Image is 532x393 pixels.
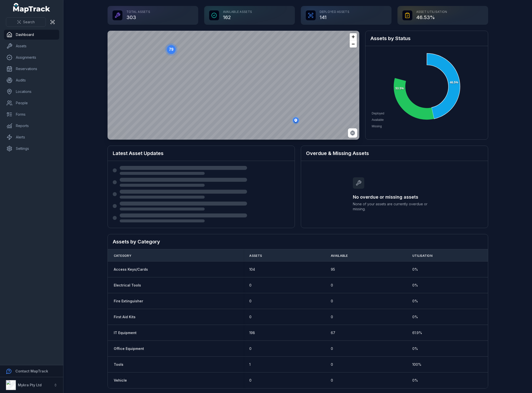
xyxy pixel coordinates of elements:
[4,41,59,51] a: Assets
[23,20,35,25] span: Search
[331,267,335,272] span: 95
[331,346,333,351] span: 0
[306,150,483,157] h2: Overdue & Missing Assets
[249,362,251,367] span: 1
[249,283,252,288] span: 0
[412,362,421,367] span: 100 %
[4,121,59,131] a: Reports
[114,330,137,335] a: IT Equipment
[114,267,148,272] a: Access Keys/Cards
[169,47,173,52] text: 79
[249,254,262,258] span: Assets
[331,362,333,367] span: 0
[15,369,48,373] strong: Contact MapTrack
[249,314,252,319] span: 0
[18,383,42,387] strong: Mykra Pty Ltd
[113,150,290,157] h2: Latest Asset Updates
[350,33,357,40] button: Zoom in
[372,118,384,122] span: Available
[372,125,382,128] span: Missing
[249,299,252,304] span: 0
[114,378,127,383] a: Vehicle
[331,330,335,335] span: 67
[331,254,348,258] span: Available
[114,299,143,304] a: Fire Extinguisher
[4,98,59,108] a: People
[331,299,333,304] span: 0
[331,283,333,288] span: 0
[4,30,59,40] a: Dashboard
[249,330,255,335] span: 198
[412,346,418,351] span: 0 %
[249,267,255,272] span: 104
[114,283,141,288] a: Electrical Tools
[412,283,418,288] span: 0 %
[4,144,59,154] a: Settings
[4,64,59,74] a: Reservations
[412,299,418,304] span: 0 %
[4,132,59,142] a: Alerts
[412,314,418,319] span: 0 %
[412,254,432,258] span: Utilisation
[353,194,436,201] h3: No overdue or missing assets
[113,238,483,245] h2: Assets by Category
[372,112,384,115] span: Deployed
[370,35,483,42] h2: Assets by Status
[4,109,59,119] a: Forms
[108,31,359,140] canvas: Map
[412,378,418,383] span: 0 %
[353,202,436,211] span: None of your assets are currently overdue or missing.
[114,346,144,351] a: Office Equipment
[412,330,422,335] span: 61.9 %
[350,40,357,48] button: Zoom out
[331,378,333,383] span: 0
[6,17,46,27] button: Search
[114,362,123,367] a: Tools
[412,267,418,272] span: 0 %
[331,314,333,319] span: 0
[249,346,252,351] span: 0
[4,52,59,62] a: Assignments
[114,254,131,258] span: Category
[4,87,59,97] a: Locations
[249,378,252,383] span: 0
[114,314,136,319] a: First Aid Kits
[348,128,357,138] button: Switch to Satellite View
[4,75,59,85] a: Audits
[13,3,50,13] a: MapTrack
